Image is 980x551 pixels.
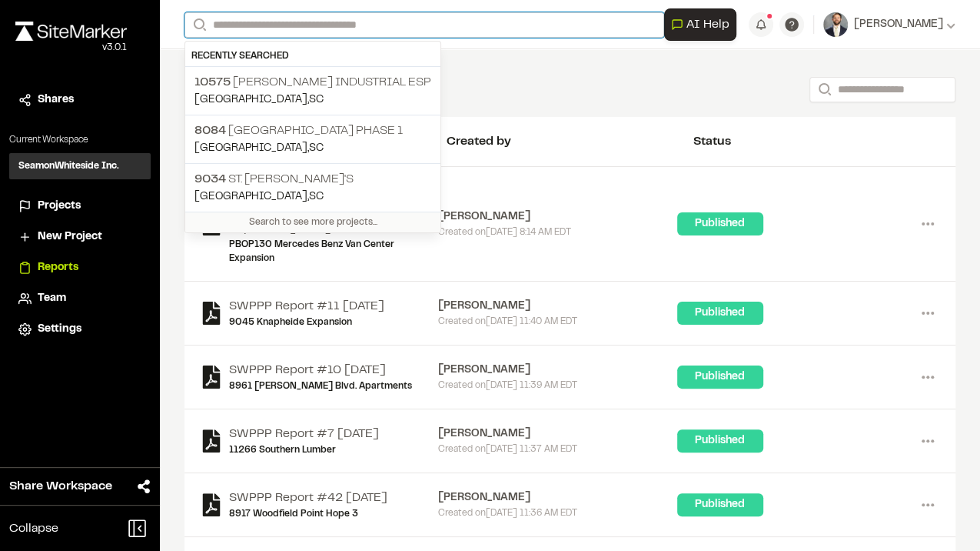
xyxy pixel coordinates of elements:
div: Status [693,132,940,151]
div: Created on [DATE] 11:37 AM EDT [438,442,676,456]
div: Search to see more projects... [185,212,440,232]
span: New Project [38,229,102,245]
a: 11266 Southern Lumber [229,443,379,457]
span: Share Workspace [9,477,112,496]
span: Projects [38,198,81,215]
a: SWPPP Report #11 [DATE] [229,297,384,316]
div: Created on [DATE] 11:40 AM EDT [438,315,676,329]
a: Settings [18,321,141,338]
a: SWPPP Report #10 [DATE] [229,361,412,379]
span: Team [38,290,66,307]
h3: SeamonWhiteside Inc. [18,159,119,173]
div: Recently Searched [185,46,440,67]
a: SWPPP Report #42 [DATE] [229,489,387,507]
div: Published [677,212,763,235]
div: Oh geez...please don't... [15,41,127,55]
a: New Project [18,229,141,245]
p: [GEOGRAPHIC_DATA] , SC [194,140,431,157]
p: St. [PERSON_NAME]'s [194,170,431,189]
a: 8917 Woodfield Point Hope 3 [229,507,387,521]
div: [PERSON_NAME] [438,362,676,379]
a: Team [18,290,141,307]
button: [PERSON_NAME] [823,12,955,37]
div: Created on [DATE] 8:14 AM EDT [438,225,676,239]
a: 9034 St. [PERSON_NAME]'s[GEOGRAPHIC_DATA],SC [185,163,440,212]
a: PBOP130 Mercedes Benz Van Center Expansion [229,238,438,265]
p: [GEOGRAPHIC_DATA] Phase 1 [194,122,431,140]
button: Open AI Assistant [664,8,736,41]
p: [GEOGRAPHIC_DATA] , SC [194,189,431,205]
span: Reports [38,259,78,276]
a: Shares [18,92,141,109]
div: Published [677,302,763,325]
span: 10575 [194,77,231,88]
div: Created on [DATE] 11:39 AM EDT [438,379,676,392]
a: 8084 [GEOGRAPHIC_DATA] Phase 1[GEOGRAPHIC_DATA],SC [185,115,440,163]
span: Settings [38,321,81,338]
div: Created on [DATE] 11:36 AM EDT [438,506,676,520]
span: Shares [38,92,74,109]
div: [PERSON_NAME] [438,426,676,442]
div: Open AI Assistant [664,8,742,41]
div: Published [677,493,763,516]
a: 9045 Knapheide Expansion [229,316,384,329]
img: User [823,12,848,37]
p: Current Workspace [9,133,151,147]
img: rebrand.png [15,22,127,41]
button: Search [809,77,837,102]
div: Published [677,366,763,389]
div: Created by [447,132,693,151]
span: 9034 [194,174,226,185]
span: [PERSON_NAME] [854,16,943,33]
a: 8961 [PERSON_NAME] Blvd. Apartments [229,379,412,393]
span: AI Help [686,15,729,34]
a: Reports [18,259,141,276]
a: 10575 [PERSON_NAME] Industrial ESP[GEOGRAPHIC_DATA],SC [185,67,440,115]
p: [GEOGRAPHIC_DATA] , SC [194,92,431,109]
a: SWPPP Report #7 [DATE] [229,425,379,443]
div: [PERSON_NAME] [438,489,676,506]
a: Projects [18,198,141,215]
span: Collapse [9,519,58,538]
div: [PERSON_NAME] [438,298,676,315]
p: [PERSON_NAME] Industrial ESP [194,73,431,92]
div: Published [677,429,763,452]
span: 8084 [194,125,226,136]
button: Search [184,12,212,38]
div: [PERSON_NAME] [438,209,676,225]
